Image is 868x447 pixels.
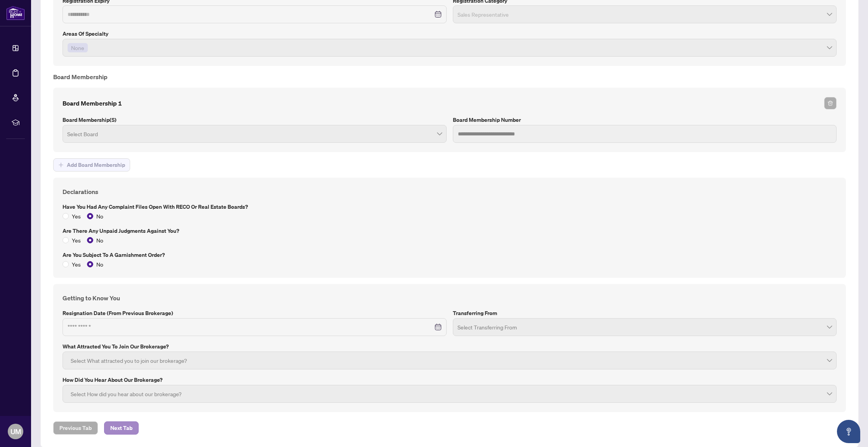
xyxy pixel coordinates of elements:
[6,6,25,20] img: logo
[63,187,837,196] h4: Declarations
[453,309,837,317] label: Transferring From
[53,421,98,435] button: Previous Tab
[63,116,447,124] label: Board Membership(s)
[53,72,846,81] h4: Board Membership
[93,212,106,220] span: No
[93,236,106,244] span: No
[63,99,122,108] h4: Board Membership 1
[69,236,84,244] span: Yes
[110,422,132,434] span: Next Tab
[104,421,139,435] button: Next Tab
[453,116,837,124] label: Board Membership Number
[837,420,860,443] button: Open asap
[457,7,832,22] span: Sales Representative
[71,43,84,52] span: None
[63,293,837,303] h4: Getting to Know You
[69,212,84,220] span: Yes
[63,227,837,235] label: Are there any unpaid judgments against you?
[63,309,447,317] label: Resignation Date (from previous brokerage)
[69,260,84,269] span: Yes
[63,203,837,211] label: Have you had any complaint files open with RECO or Real Estate Boards?
[63,251,837,259] label: Are you subject to a Garnishment Order?
[63,376,837,384] label: How did you hear about our brokerage?
[93,260,106,269] span: No
[53,158,130,172] button: Add Board Membership
[68,43,88,52] span: None
[63,29,837,38] label: Areas of Specialty
[10,426,21,437] span: UM
[63,342,837,351] label: What attracted you to join our brokerage?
